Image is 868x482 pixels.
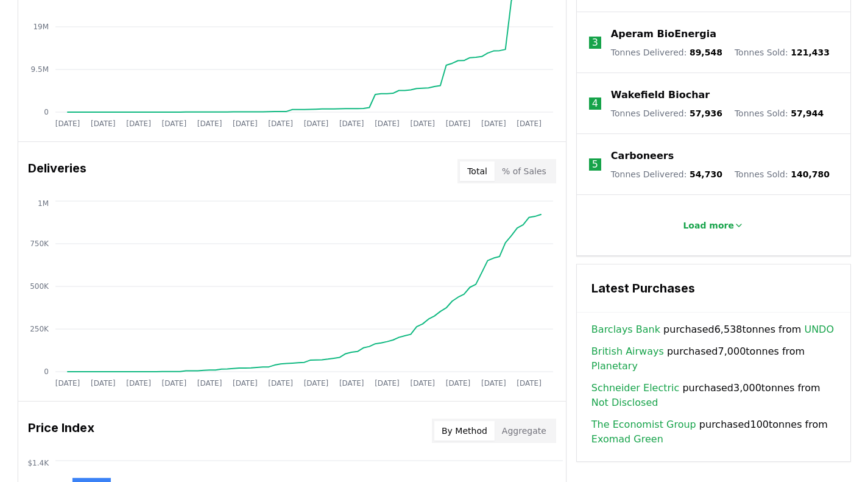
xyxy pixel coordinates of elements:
[591,344,836,374] span: purchased 7,000 tonnes from
[591,279,836,297] h3: Latest Purchases
[591,381,836,410] span: purchased 3,000 tonnes from
[445,119,470,128] tspan: [DATE]
[303,379,328,388] tspan: [DATE]
[268,119,293,128] tspan: [DATE]
[495,161,554,181] button: % of Sales
[410,119,435,128] tspan: [DATE]
[55,379,80,388] tspan: [DATE]
[591,432,663,447] a: Exomad Green
[690,48,722,57] span: 89,548
[611,46,722,58] p: Tonnes Delivered :
[30,65,48,74] tspan: 9.5M
[339,119,364,128] tspan: [DATE]
[591,417,836,447] span: purchased 100 tonnes from
[591,322,834,337] span: purchased 6,538 tonnes from
[592,157,598,172] p: 5
[28,159,86,183] h3: Deliveries
[197,379,222,388] tspan: [DATE]
[592,96,598,111] p: 4
[126,379,151,388] tspan: [DATE]
[611,27,716,41] a: Aperam BioEnergia
[30,282,49,291] tspan: 500K
[375,119,400,128] tspan: [DATE]
[30,325,49,333] tspan: 250K
[90,119,115,128] tspan: [DATE]
[44,108,49,116] tspan: 0
[592,35,598,50] p: 3
[375,379,400,388] tspan: [DATE]
[481,119,506,128] tspan: [DATE]
[460,161,495,181] button: Total
[233,119,258,128] tspan: [DATE]
[495,421,554,441] button: Aggregate
[591,359,638,374] a: Planetary
[591,322,660,337] a: Barclays Bank
[791,169,830,179] span: 140,780
[591,395,658,410] a: Not Disclosed
[410,379,435,388] tspan: [DATE]
[197,119,222,128] tspan: [DATE]
[339,379,364,388] tspan: [DATE]
[591,344,664,359] a: British Airways
[735,46,830,58] p: Tonnes Sold :
[268,379,293,388] tspan: [DATE]
[611,88,710,102] a: Wakefield Biochar
[611,168,722,180] p: Tonnes Delivered :
[591,381,679,395] a: Schneider Electric
[735,168,830,180] p: Tonnes Sold :
[161,119,186,128] tspan: [DATE]
[445,379,470,388] tspan: [DATE]
[233,379,258,388] tspan: [DATE]
[690,169,722,179] span: 54,730
[90,379,115,388] tspan: [DATE]
[683,219,734,232] p: Load more
[481,379,506,388] tspan: [DATE]
[55,119,80,128] tspan: [DATE]
[735,107,824,119] p: Tonnes Sold :
[33,23,49,31] tspan: 19M
[791,48,830,57] span: 121,433
[791,108,824,118] span: 57,944
[690,108,722,118] span: 57,936
[161,379,186,388] tspan: [DATE]
[44,367,49,376] tspan: 0
[28,419,94,443] h3: Price Index
[434,421,495,441] button: By Method
[591,417,696,432] a: The Economist Group
[517,379,542,388] tspan: [DATE]
[30,239,49,248] tspan: 750K
[126,119,151,128] tspan: [DATE]
[303,119,328,128] tspan: [DATE]
[38,199,49,208] tspan: 1M
[611,107,722,119] p: Tonnes Delivered :
[804,322,834,337] a: UNDO
[611,149,674,163] a: Carboneers
[517,119,542,128] tspan: [DATE]
[27,459,49,467] tspan: $1.4K
[673,213,753,238] button: Load more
